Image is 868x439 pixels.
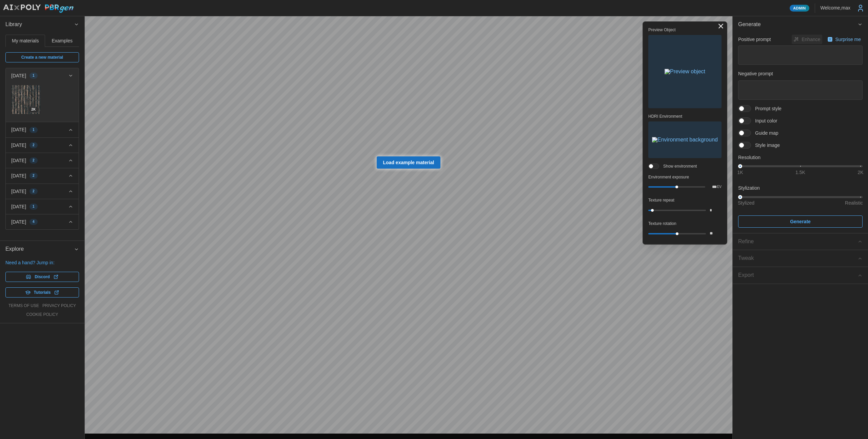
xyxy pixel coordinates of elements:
[648,221,722,227] p: Texture rotation
[751,117,777,124] span: Input color
[33,219,35,225] span: 4
[26,312,58,318] a: cookie policy
[52,38,73,43] span: Examples
[5,241,74,257] span: Explore
[733,267,868,284] button: Export
[21,53,63,62] span: Create a new material
[33,204,35,209] span: 1
[648,174,722,180] p: Environment exposure
[11,218,26,225] p: [DATE]
[6,83,79,122] div: [DATE]1
[6,153,79,168] button: [DATE]2
[751,105,782,112] span: Prompt style
[738,237,857,246] div: Refine
[35,272,50,282] span: Discord
[738,185,863,191] p: Stylization
[11,157,26,164] p: [DATE]
[3,4,74,13] img: AIxPoly PBRgen
[11,172,26,179] p: [DATE]
[5,287,79,298] a: Tutorials
[11,85,41,114] a: IqqHVlCRKn4OYgw6rpfl2K
[826,35,863,44] button: Surprise me
[5,16,74,33] span: Library
[716,21,726,31] button: Toggle viewport controls
[648,121,722,158] button: Environment background
[12,38,39,43] span: My materials
[8,303,39,309] a: terms of use
[835,36,862,43] p: Surprise me
[6,138,79,153] button: [DATE]2
[821,4,850,11] p: Welcome, max
[792,35,822,44] button: Enhance
[33,142,35,148] span: 2
[659,164,697,169] span: Show environment
[33,189,35,194] span: 2
[6,68,79,83] button: [DATE]1
[42,303,76,309] a: privacy policy
[717,185,722,189] p: EV
[802,36,822,43] p: Enhance
[665,69,705,74] img: Preview object
[793,5,806,11] span: Admin
[733,33,868,233] div: Generate
[733,16,868,33] button: Generate
[33,73,35,78] span: 1
[648,197,722,203] p: Texture repeat
[738,70,863,77] p: Negative prompt
[5,52,79,62] a: Create a new material
[33,127,35,133] span: 1
[648,35,722,108] button: Preview object
[648,27,722,33] p: Preview Object
[6,184,79,199] button: [DATE]2
[738,215,863,228] button: Generate
[11,126,26,133] p: [DATE]
[738,250,857,267] span: Tweak
[31,107,36,112] span: 2 K
[383,157,434,168] span: Load example material
[6,214,79,229] button: [DATE]4
[738,16,857,33] span: Generate
[33,173,35,178] span: 2
[6,199,79,214] button: [DATE]1
[11,142,26,149] p: [DATE]
[34,288,51,297] span: Tutorials
[738,154,863,161] p: Resolution
[377,156,441,169] a: Load example material
[12,85,40,114] img: IqqHVlCRKn4OYgw6rpfl
[11,203,26,210] p: [DATE]
[11,72,26,79] p: [DATE]
[738,267,857,284] span: Export
[751,142,780,149] span: Style image
[733,233,868,250] button: Refine
[790,216,811,227] span: Generate
[33,158,35,163] span: 2
[751,130,778,136] span: Guide map
[733,250,868,267] button: Tweak
[6,122,79,137] button: [DATE]1
[652,137,718,142] img: Environment background
[11,188,26,195] p: [DATE]
[648,114,722,119] p: HDRI Environment
[5,259,79,266] p: Need a hand? Jump in:
[6,168,79,183] button: [DATE]2
[738,36,771,43] p: Positive prompt
[5,272,79,282] a: Discord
